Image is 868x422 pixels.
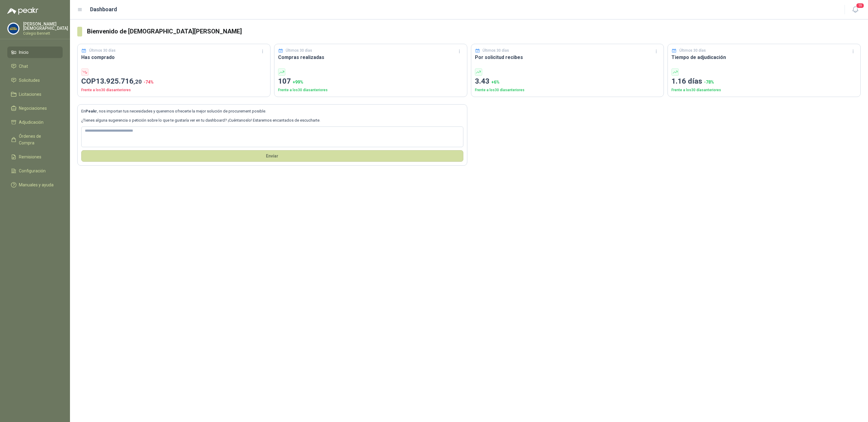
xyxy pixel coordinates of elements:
[671,76,857,87] p: 1.16 días
[7,151,63,163] a: Remisiones
[704,80,714,85] span: -78 %
[19,133,57,146] span: Órdenes de Compra
[23,22,68,30] p: [PERSON_NAME] [DEMOGRAPHIC_DATA]
[7,47,63,58] a: Inicio
[19,49,29,56] span: Inicio
[19,168,46,174] span: Configuración
[81,117,463,123] p: ¿Tienes alguna sugerencia o petición sobre lo que te gustaría ver en tu dashboard? ¡Cuéntanoslo! ...
[856,3,864,9] span: 19
[81,76,267,87] p: COP
[7,7,38,15] img: Logo peakr
[23,32,68,35] p: Colegio Bennett
[7,165,63,177] a: Configuración
[7,74,63,86] a: Solicitudes
[19,119,44,126] span: Adjudicación
[90,5,117,14] h1: Dashboard
[475,87,660,93] p: Frente a los 30 días anteriores
[7,179,63,191] a: Manuales y ayuda
[89,48,116,54] p: Últimos 30 días
[19,91,41,98] span: Licitaciones
[278,87,463,93] p: Frente a los 30 días anteriores
[96,77,142,85] span: 13.925.716
[671,54,857,61] h3: Tiempo de adjudicación
[7,61,63,72] a: Chat
[81,108,463,114] p: En , nos importan tus necesidades y queremos ofrecerte la mejor solución de procurement posible.
[81,54,267,61] h3: Has comprado
[483,48,509,54] p: Últimos 30 días
[81,150,463,162] button: Envíar
[19,77,40,84] span: Solicitudes
[81,87,267,93] p: Frente a los 30 días anteriores
[850,4,861,15] button: 19
[144,80,154,85] span: -74 %
[278,76,463,87] p: 107
[278,54,463,61] h3: Compras realizadas
[19,182,54,188] span: Manuales y ayuda
[671,87,857,93] p: Frente a los 30 días anteriores
[85,109,97,113] b: Peakr
[134,78,142,85] span: ,20
[475,54,660,61] h3: Por solicitud recibes
[491,80,500,85] span: + 6 %
[8,23,19,34] img: Company Logo
[7,130,63,149] a: Órdenes de Compra
[679,48,706,54] p: Últimos 30 días
[7,88,63,100] a: Licitaciones
[7,102,63,114] a: Negociaciones
[293,80,303,85] span: + 99 %
[19,105,47,112] span: Negociaciones
[19,154,41,160] span: Remisiones
[475,76,660,87] p: 3.43
[286,48,312,54] p: Últimos 30 días
[7,116,63,128] a: Adjudicación
[87,27,861,36] h3: Bienvenido de [DEMOGRAPHIC_DATA][PERSON_NAME]
[19,63,28,70] span: Chat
